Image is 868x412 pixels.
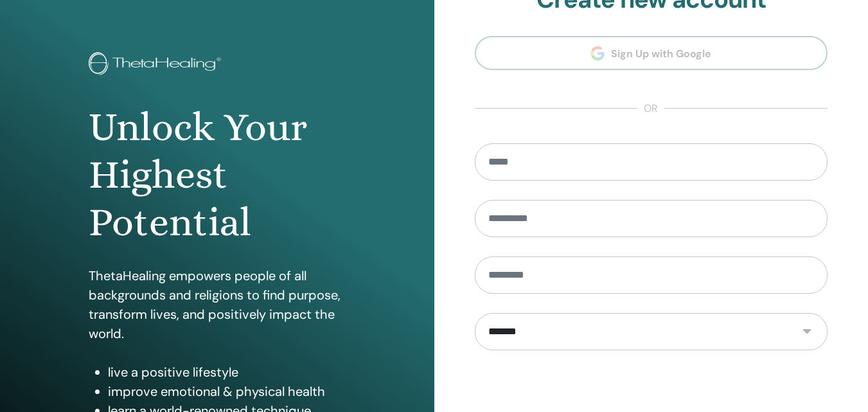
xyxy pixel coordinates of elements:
li: live a positive lifestyle [108,363,346,382]
h1: Unlock Your Highest Potential [89,103,346,247]
span: or [637,101,664,116]
li: improve emotional & physical health [108,382,346,401]
p: ThetaHealing empowers people of all backgrounds and religions to find purpose, transform lives, a... [89,266,346,343]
